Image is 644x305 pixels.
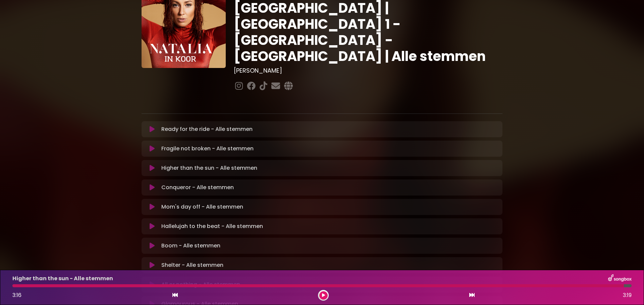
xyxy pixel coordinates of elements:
p: Fragile not broken - Alle stemmen [161,145,254,153]
p: Ready for the ride - Alle stemmen [161,125,253,133]
p: Conqueror - Alle stemmen [161,183,234,192]
span: 3:19 [623,291,632,299]
p: Mom's day off - Alle stemmen [161,203,243,211]
img: songbox-logo-white.png [608,274,632,283]
p: Shelter - Alle stemmen [161,261,223,269]
p: Higher than the sun - Alle stemmen [161,164,257,172]
p: Hallelujah to the beat - Alle stemmen [161,222,263,230]
span: 3:16 [12,291,21,299]
p: Boom - Alle stemmen [161,242,220,250]
p: Higher than the sun - Alle stemmen [12,275,113,283]
h3: [PERSON_NAME] [234,67,502,74]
